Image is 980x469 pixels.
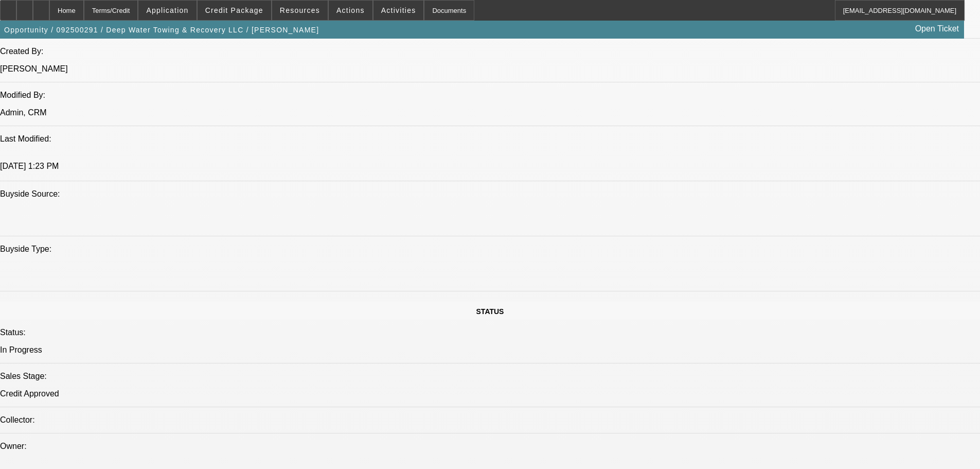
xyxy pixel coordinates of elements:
[205,6,263,14] span: Credit Package
[198,1,271,20] button: Credit Package
[272,1,328,20] button: Resources
[336,6,365,14] span: Actions
[280,6,320,14] span: Resources
[476,307,504,316] span: STATUS
[146,6,188,14] span: Application
[373,1,424,20] button: Activities
[138,1,196,20] button: Application
[911,20,963,38] a: Open Ticket
[381,6,416,14] span: Activities
[4,26,319,34] span: Opportunity / 092500291 / Deep Water Towing & Recovery LLC / [PERSON_NAME]
[329,1,372,20] button: Actions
